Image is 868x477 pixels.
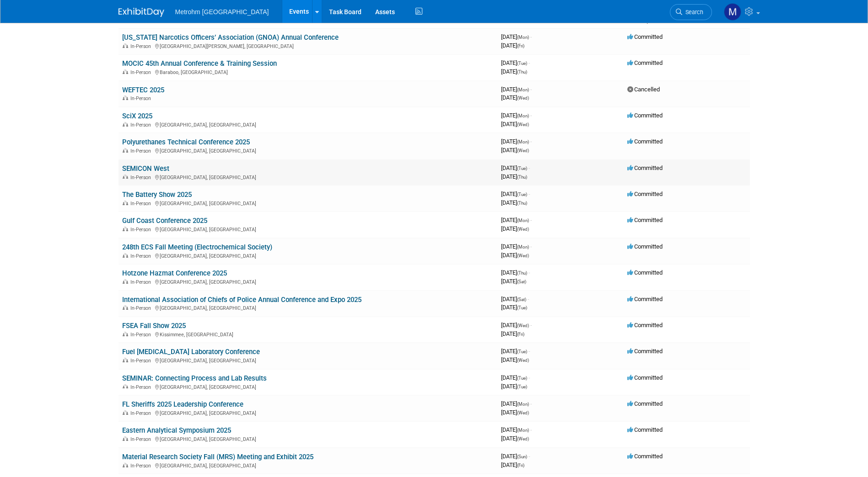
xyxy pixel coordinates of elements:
[627,112,663,119] span: Committed
[122,33,339,42] a: [US_STATE] Narcotics Officers’ Association (GNOA) Annual Conference
[627,374,663,381] span: Committed
[123,410,128,415] img: In-Person Event
[627,400,663,407] span: Committed
[517,113,529,118] span: (Mon)
[517,428,529,433] span: (Mon)
[501,33,532,40] span: [DATE]
[123,69,128,74] img: In-Person Event
[627,243,663,250] span: Committed
[665,16,670,24] a: Sort by Participation Type
[501,173,527,180] span: [DATE]
[123,175,128,179] img: In-Person Event
[139,16,143,24] a: Sort by Event Name
[501,322,532,329] span: [DATE]
[501,426,532,433] span: [DATE]
[627,86,660,93] span: Cancelled
[627,426,663,433] span: Committed
[528,164,530,171] span: -
[517,227,529,232] span: (Wed)
[122,322,186,330] a: FSEA Fall Show 2025
[122,426,231,435] a: Eastern Analytical Symposium 2025
[627,138,663,145] span: Committed
[627,296,663,302] span: Committed
[627,453,663,460] span: Committed
[130,305,154,311] span: In-Person
[517,166,527,171] span: (Tue)
[627,191,663,197] span: Committed
[122,59,277,68] a: MOCIC 45th Annual Conference & Training Session
[517,349,527,354] span: (Tue)
[517,270,527,276] span: (Thu)
[122,304,494,311] div: [GEOGRAPHIC_DATA], [GEOGRAPHIC_DATA]
[501,138,532,145] span: [DATE]
[122,225,494,233] div: [GEOGRAPHIC_DATA], [GEOGRAPHIC_DATA]
[122,138,250,146] a: Polyurethanes Technical Conference 2025
[123,95,128,100] img: In-Person Event
[501,164,530,171] span: [DATE]
[501,225,529,232] span: [DATE]
[501,383,527,390] span: [DATE]
[517,244,529,249] span: (Mon)
[122,173,494,180] div: [GEOGRAPHIC_DATA], [GEOGRAPHIC_DATA]
[122,243,272,251] a: 248th ECS Fall Meeting (Electrochemical Society)
[517,323,529,328] span: (Wed)
[528,269,530,276] span: -
[530,138,532,145] span: -
[682,9,703,16] span: Search
[501,59,530,66] span: [DATE]
[627,33,663,40] span: Committed
[501,304,527,311] span: [DATE]
[122,453,313,461] a: Material Research Society Fall (MRS) Meeting and Exhibit 2025
[501,296,529,302] span: [DATE]
[122,164,169,173] a: SEMICON West
[122,435,494,442] div: [GEOGRAPHIC_DATA], [GEOGRAPHIC_DATA]
[501,278,526,285] span: [DATE]
[530,426,532,433] span: -
[517,201,527,206] span: (Thu)
[627,59,663,66] span: Committed
[122,356,494,364] div: [GEOGRAPHIC_DATA], [GEOGRAPHIC_DATA]
[130,463,154,469] span: In-Person
[122,252,494,259] div: [GEOGRAPHIC_DATA], [GEOGRAPHIC_DATA]
[130,69,154,75] span: In-Person
[130,253,154,259] span: In-Person
[501,94,529,101] span: [DATE]
[501,112,532,119] span: [DATE]
[130,122,154,128] span: In-Person
[517,61,527,66] span: (Tue)
[123,332,128,336] img: In-Person Event
[724,3,741,21] img: Michelle Simoes
[517,463,524,468] span: (Fri)
[501,217,532,223] span: [DATE]
[501,400,532,407] span: [DATE]
[123,384,128,389] img: In-Person Event
[501,356,529,363] span: [DATE]
[627,322,663,329] span: Committed
[627,348,663,355] span: Committed
[501,330,524,337] span: [DATE]
[122,296,361,304] a: International Association of Chiefs of Police Annual Conference and Expo 2025
[130,95,154,101] span: In-Person
[530,400,532,407] span: -
[517,122,529,127] span: (Wed)
[517,35,529,40] span: (Mon)
[517,410,529,415] span: (Wed)
[501,42,524,49] span: [DATE]
[517,305,527,310] span: (Tue)
[501,461,524,468] span: [DATE]
[501,252,529,259] span: [DATE]
[501,409,529,416] span: [DATE]
[517,436,529,441] span: (Wed)
[501,68,527,75] span: [DATE]
[123,253,128,258] img: In-Person Event
[530,243,532,250] span: -
[670,4,712,20] a: Search
[501,374,530,381] span: [DATE]
[517,95,529,101] span: (Wed)
[122,409,494,416] div: [GEOGRAPHIC_DATA], [GEOGRAPHIC_DATA]
[122,217,207,225] a: Gulf Coast Conference 2025
[501,121,529,127] span: [DATE]
[517,148,529,153] span: (Wed)
[627,269,663,276] span: Committed
[123,148,128,153] img: In-Person Event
